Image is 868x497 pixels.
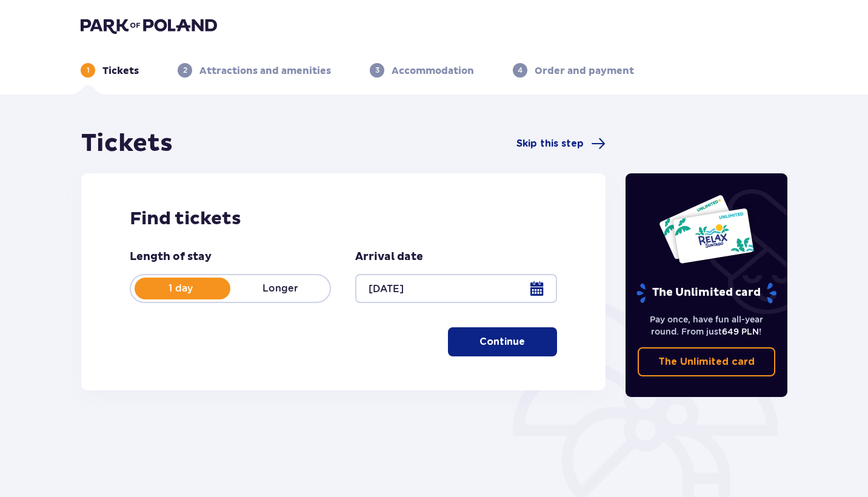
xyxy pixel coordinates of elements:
[516,136,606,151] a: Skip this step
[183,65,187,76] p: 2
[392,64,474,78] p: Accommodation
[375,65,379,76] p: 3
[516,137,584,150] span: Skip this step
[535,64,634,78] p: Order and payment
[638,313,776,338] p: Pay once, have fun all-year round. From just !
[635,282,778,304] p: The Unlimited card
[81,128,173,159] h1: Tickets
[131,282,230,295] p: 1 day
[658,355,755,369] p: The Unlimited card
[518,65,522,76] p: 4
[638,347,776,376] a: The Unlimited card
[199,64,331,78] p: Attractions and amenities
[479,335,525,349] p: Continue
[102,64,139,78] p: Tickets
[130,250,212,264] p: Length of stay
[355,250,423,264] p: Arrival date
[722,327,759,336] span: 649 PLN
[130,207,557,230] h2: Find tickets
[448,327,557,356] button: Continue
[87,65,90,76] p: 1
[81,17,217,34] img: Park of Poland logo
[230,282,330,295] p: Longer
